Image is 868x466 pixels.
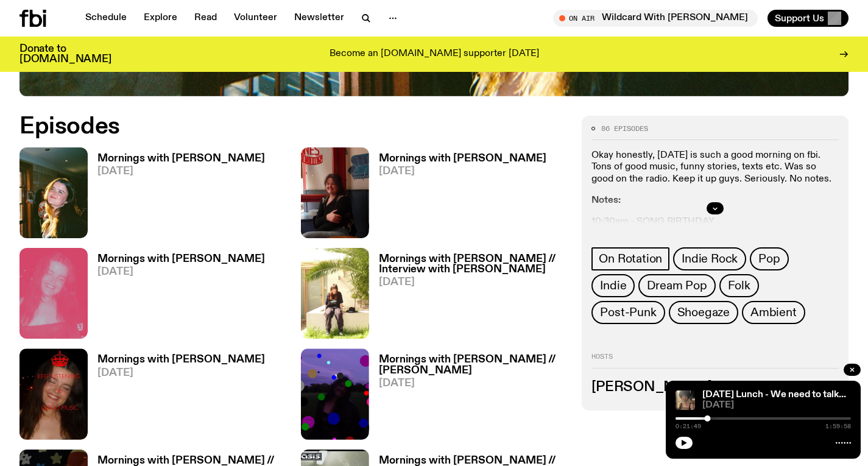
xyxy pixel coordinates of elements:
h3: Mornings with [PERSON_NAME] // [PERSON_NAME] [379,355,568,375]
span: 0:21:49 [676,423,701,429]
span: Ambient [750,306,797,319]
a: Mornings with [PERSON_NAME][DATE] [88,254,265,339]
a: Post-Punk [591,301,665,324]
button: Support Us [767,10,849,27]
a: Explore [136,10,185,27]
span: [DATE] [379,378,568,389]
a: Folk [719,274,759,297]
a: Newsletter [287,10,351,27]
span: [DATE] [97,267,265,277]
h3: [PERSON_NAME] [591,381,839,394]
a: Schedule [78,10,134,27]
p: Okay honestly, [DATE] is such a good morning on fbi. Tons of good music, funny stories, texts etc... [591,150,839,185]
span: Folk [728,279,750,292]
span: 1:59:58 [825,423,851,429]
h3: Mornings with [PERSON_NAME] [97,254,265,264]
a: Ambient [742,301,805,324]
a: On Rotation [591,247,669,270]
a: Mornings with [PERSON_NAME] // [PERSON_NAME][DATE] [369,355,568,439]
span: [DATE] [97,368,265,378]
button: On AirWildcard With [PERSON_NAME] [553,10,758,27]
a: [DATE] Lunch - We need to talk... [702,390,846,400]
a: Indie Rock [673,247,746,270]
a: Mornings with [PERSON_NAME][DATE] [88,154,265,238]
img: Freya smiles coyly as she poses for the image. [19,147,88,238]
span: Pop [758,252,780,266]
span: 86 episodes [601,125,648,132]
span: Post-Punk [600,306,656,319]
h3: Mornings with [PERSON_NAME] [97,355,265,365]
h3: Mornings with [PERSON_NAME] [97,154,265,164]
span: On Rotation [599,252,662,266]
span: Support Us [775,13,824,24]
span: [DATE] [97,166,265,177]
span: [DATE] [702,401,851,410]
a: Mornings with [PERSON_NAME][DATE] [88,355,265,439]
a: Mornings with [PERSON_NAME][DATE] [369,154,546,238]
span: Indie [600,279,626,292]
h3: Mornings with [PERSON_NAME] // Interview with [PERSON_NAME] [379,254,568,275]
h2: Episodes [19,116,567,138]
a: Mornings with [PERSON_NAME] // Interview with [PERSON_NAME][DATE] [369,254,568,339]
span: Shoegaze [677,306,730,319]
h3: Donate to [DOMAIN_NAME] [19,44,111,65]
a: Pop [750,247,788,270]
a: Shoegaze [669,301,738,324]
p: Become an [DOMAIN_NAME] supporter [DATE] [330,49,539,60]
a: Volunteer [227,10,284,27]
a: Read [187,10,224,27]
a: Dream Pop [638,274,715,297]
h2: Hosts [591,353,839,368]
span: Indie Rock [682,252,738,266]
span: [DATE] [379,277,568,288]
h3: Mornings with [PERSON_NAME] [379,154,546,164]
span: Dream Pop [647,279,707,292]
span: [DATE] [379,166,546,177]
a: Indie [591,274,635,297]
